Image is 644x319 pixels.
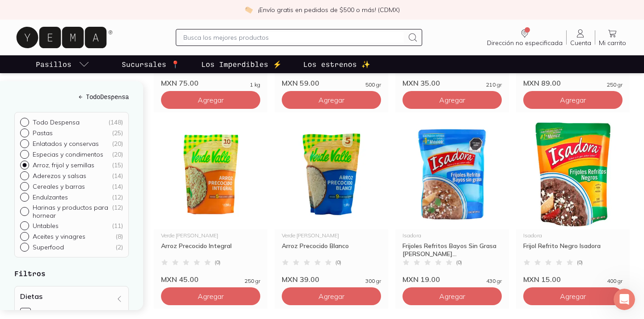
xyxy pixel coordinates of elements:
[154,120,267,229] img: 32589 arroz precocido integral verde valle
[523,242,623,258] div: Frijol Refrito Negro Isadora
[198,292,224,301] span: Agregar
[33,182,85,191] p: Cereales y barras
[516,120,630,284] a: Frijoles negrosIsadoraFrijol Refrito Negro Isadora(0)MXN 15.00400 gr
[439,95,465,104] span: Agregar
[33,140,99,148] p: Enlatados y conservas
[402,79,440,87] span: MXN 35.00
[112,150,123,158] div: ( 20 )
[282,91,381,109] button: Agregar
[523,233,623,238] div: Isadora
[607,278,623,284] span: 400 gr
[282,242,381,258] div: Arroz Precocido Blanco
[14,269,46,278] strong: Filtros
[20,292,42,301] h4: Dietas
[116,309,123,317] div: (3)
[68,4,88,11] h1: YEMA
[33,232,85,240] p: Aceites y vinagres
[523,287,623,305] button: Agregar
[577,260,583,265] span: ( 0 )
[112,161,123,169] div: ( 15 )
[33,243,64,251] p: Superfood
[245,278,260,284] span: 250 gr
[198,95,224,104] span: Agregar
[25,5,40,19] div: Profile image for Karla
[38,5,52,19] img: Profile image for Viri
[303,59,370,70] p: Los estrenos ✨
[335,260,341,265] span: ( 0 )
[33,193,68,201] p: Endulzantes
[7,39,172,165] div: Clara Bot dice…
[395,120,509,284] a: Frijol Refritos Bayos Sin Grasa IsadoraIsadoraFrijoles Refritos Bayos Sin Grasa [PERSON_NAME]...(...
[15,195,164,217] input: Su correo electrónico
[33,129,53,137] p: Pastas
[258,5,400,14] p: ¡Envío gratis en pedidos de $500 o más! (CDMX)
[567,28,595,47] a: Cuenta
[318,292,344,301] span: Agregar
[183,32,403,43] input: Busca los mejores productos
[402,91,502,109] button: Agregar
[395,120,509,229] img: Frijol Refritos Bayos Sin Grasa Isadora
[112,129,123,137] div: ( 25 )
[34,55,91,73] a: pasillo-todos-link
[33,222,59,230] p: Untables
[275,120,388,284] a: 32588 arroz precocido blanco verde valleVerde [PERSON_NAME]Arroz Precocido Blanco(0)MXN 39.00300 gr
[599,39,626,47] span: Mi carrito
[33,203,112,220] p: Harinas y productos para hornear
[245,6,253,14] img: check
[516,120,630,229] img: Frijoles negros
[161,287,260,305] button: Agregar
[486,278,502,284] span: 430 gr
[115,232,123,240] div: ( 8 )
[9,218,169,233] textarea: Escribe un mensaje...
[456,260,462,265] span: ( 0 )
[215,260,220,265] span: ( 0 )
[137,244,144,251] button: Selector de emoji
[318,95,344,104] span: Agregar
[33,172,86,180] p: Aderezos y salsas
[402,242,502,258] div: Frijoles Refritos Bayos Sin Grasa [PERSON_NAME]...
[487,39,563,47] span: Dirección no especificada
[7,39,147,149] div: ¡Gracias por elegir lo natural! Descubre nuestra selección orgánica, deliciosa y sin químicos.¿Te...
[595,28,630,47] a: Mi carrito
[483,28,566,47] a: Dirección no especificada
[157,4,173,20] div: Cerrar
[112,172,123,180] div: ( 14 )
[161,233,260,238] div: Verde [PERSON_NAME]
[161,91,260,109] button: Agregar
[523,275,561,284] span: MXN 15.00
[140,4,157,21] button: Inicio
[7,165,172,195] div: user dice…
[161,275,199,284] span: MXN 45.00
[282,79,319,87] span: MXN 59.00
[156,170,165,179] div: No
[402,287,502,305] button: Agregar
[152,240,166,254] button: Enviar un mensaje…
[365,82,381,87] span: 500 gr
[560,95,586,104] span: Agregar
[36,59,72,70] p: Pasillos
[161,242,260,258] div: Arroz Precocido Integral
[14,44,140,88] div: ¡Gracias por elegir lo natural! Descubre nuestra selección orgánica, deliciosa y sin químicos. ¿T...
[112,222,123,230] div: ( 11 )
[365,278,381,284] span: 300 gr
[33,150,103,158] p: Especias y condimentos
[282,233,381,238] div: Verde [PERSON_NAME]
[120,55,182,73] a: Sucursales 📍
[122,59,180,70] p: Sucursales 📍
[402,275,440,284] span: MXN 19.00
[20,308,31,319] input: Sin gluten(3)
[6,4,23,21] button: go back
[201,59,282,70] p: Los Imperdibles ⚡️
[282,275,319,284] span: MXN 39.00
[154,120,267,284] a: 32589 arroz precocido integral verde valleVerde [PERSON_NAME]Arroz Precocido Integral(0)MXN 45.00...
[402,233,502,238] div: Isadora
[76,11,135,20] p: Menos de 2 minutos
[275,120,388,229] img: 32588 arroz precocido blanco verde valle
[14,92,129,101] a: ← TodoDespensa
[33,118,80,126] p: Todo Despensa
[199,55,284,73] a: Los Imperdibles ⚡️
[560,292,586,301] span: Agregar
[115,243,123,251] div: ( 2 )
[149,165,172,185] div: No
[523,91,623,109] button: Agregar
